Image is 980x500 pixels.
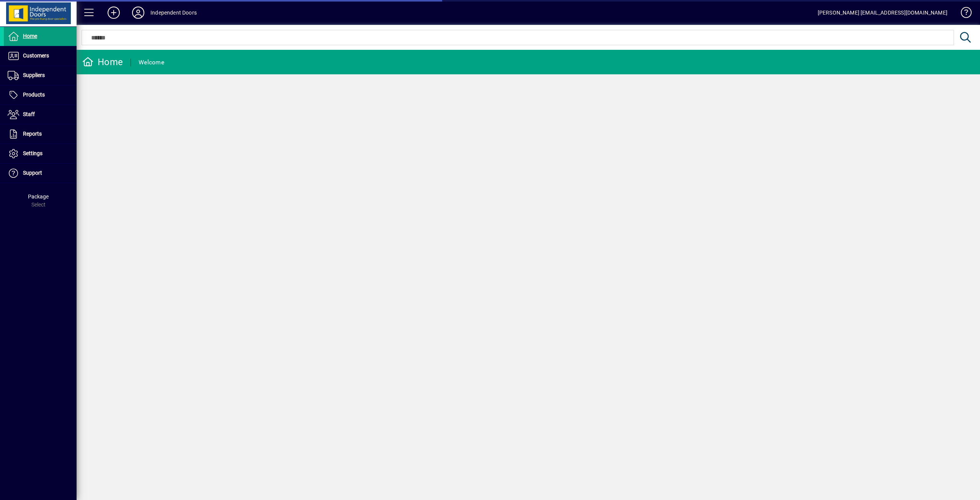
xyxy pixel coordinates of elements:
[23,33,37,39] span: Home
[23,72,45,78] span: Suppliers
[818,7,947,19] div: [PERSON_NAME] [EMAIL_ADDRESS][DOMAIN_NAME]
[4,164,77,183] a: Support
[126,6,150,20] button: Profile
[4,144,77,163] a: Settings
[23,92,45,98] span: Products
[955,2,970,26] a: Knowledge Base
[4,66,77,85] a: Suppliers
[4,125,77,144] a: Reports
[139,56,164,69] div: Welcome
[4,85,77,105] a: Products
[101,6,126,20] button: Add
[23,170,42,176] span: Support
[150,7,197,19] div: Independent Doors
[4,46,77,66] a: Customers
[23,131,42,137] span: Reports
[23,52,49,59] span: Customers
[82,56,123,68] div: Home
[23,111,35,117] span: Staff
[4,105,77,124] a: Staff
[28,193,49,200] span: Package
[23,150,42,156] span: Settings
